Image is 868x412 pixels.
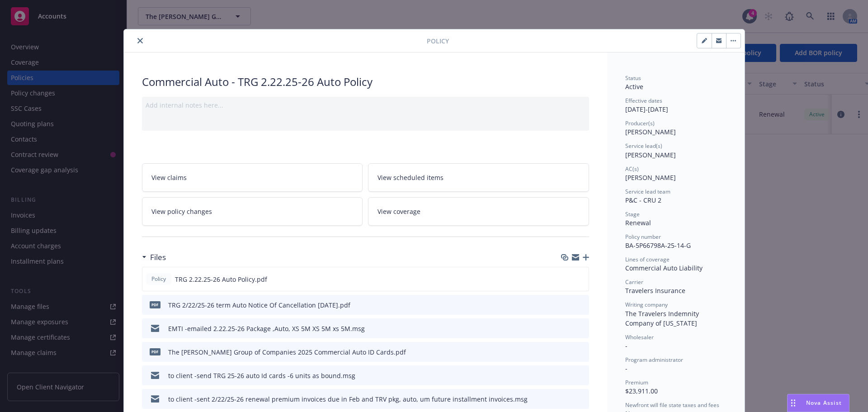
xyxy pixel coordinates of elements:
span: Premium [625,379,648,386]
span: Effective dates [625,97,662,104]
span: pdf [150,348,160,355]
span: Policy [150,275,168,283]
button: download file [563,347,570,357]
span: TRG 2.22.25-26 Auto Policy.pdf [175,275,267,284]
button: Nova Assist [787,394,849,412]
span: View scheduled items [377,173,443,182]
a: View policy changes [142,197,363,226]
button: download file [563,324,570,333]
span: Carrier [625,278,643,286]
button: preview file [577,394,585,404]
span: [PERSON_NAME] [625,173,676,182]
button: preview file [577,324,585,333]
button: preview file [577,371,585,380]
span: P&C - CRU 2 [625,196,661,204]
a: View scheduled items [368,163,589,192]
a: View coverage [368,197,589,226]
span: Newfront will file state taxes and fees [625,401,719,409]
span: View policy changes [151,207,212,216]
div: Files [142,251,166,263]
span: Nova Assist [806,399,842,407]
div: TRG 2/22/25-26 term Auto Notice Of Cancellation [DATE].pdf [168,300,350,310]
button: preview file [577,347,585,357]
span: Active [625,82,643,91]
span: View coverage [377,207,420,216]
div: EMTI -emailed 2.22.25-26 Package ,Auto, XS 5M XS 5M xs 5M.msg [168,324,365,333]
span: Status [625,74,641,82]
div: to client -sent 2/22/25-26 renewal premium invoices due in Feb and TRV pkg, auto, um future insta... [168,394,528,404]
div: Drag to move [788,394,799,412]
span: Commercial Auto Liability [625,264,703,272]
span: Policy [427,36,449,46]
span: Service lead(s) [625,142,662,150]
button: download file [563,394,570,404]
div: Add internal notes here... [146,100,585,110]
span: BA-5P66798A-25-14-G [625,241,691,250]
div: [DATE] - [DATE] [625,97,726,114]
span: [PERSON_NAME] [625,128,676,136]
span: Service lead team [625,188,670,195]
a: View claims [142,163,363,192]
button: download file [563,300,570,310]
div: The [PERSON_NAME] Group of Companies 2025 Commercial Auto ID Cards.pdf [168,347,406,357]
button: download file [563,371,570,380]
div: Commercial Auto - TRG 2.22.25-26 Auto Policy [142,74,589,90]
span: View claims [151,173,187,182]
button: close [135,35,146,46]
span: [PERSON_NAME] [625,151,676,159]
span: Writing company [625,301,668,308]
span: Renewal [625,218,651,227]
button: preview file [577,300,585,310]
span: AC(s) [625,165,639,173]
span: Stage [625,210,640,218]
span: Policy number [625,233,661,241]
span: Program administrator [625,356,683,364]
span: Wholesaler [625,333,654,341]
span: - [625,364,627,373]
span: Lines of coverage [625,256,670,263]
span: Producer(s) [625,119,655,127]
h3: Files [150,251,166,263]
button: preview file [577,275,585,284]
span: The Travelers Indemnity Company of [US_STATE] [625,309,701,327]
button: download file [562,275,570,284]
span: pdf [150,301,160,308]
span: Travelers Insurance [625,286,685,295]
span: $23,911.00 [625,387,658,395]
div: to client -send TRG 25-26 auto Id cards -6 units as bound.msg [168,371,355,380]
span: - [625,341,627,350]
